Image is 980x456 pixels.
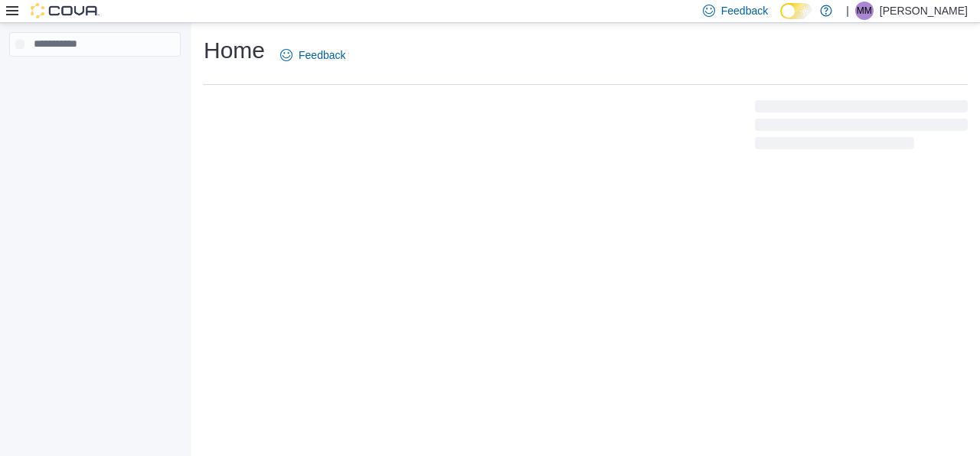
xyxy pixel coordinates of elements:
span: Dark Mode [780,19,781,20]
span: Feedback [721,3,768,18]
h1: Home [204,35,265,66]
p: | [846,2,849,20]
span: MM [857,2,872,20]
div: Matt Morrisey [855,2,874,20]
span: Feedback [299,47,345,63]
span: Loading [755,103,968,152]
img: Cova [31,3,100,18]
input: Dark Mode [780,3,812,19]
p: [PERSON_NAME] [880,2,968,20]
nav: Complex example [9,60,181,96]
a: Feedback [274,40,351,70]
